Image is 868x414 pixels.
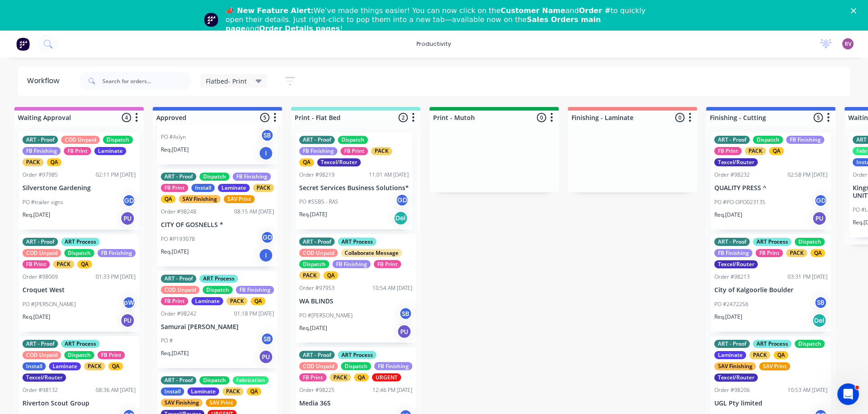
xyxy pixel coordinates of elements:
[122,296,136,309] div: pW
[299,238,335,246] div: ART - Proof
[22,198,63,206] p: PO #trailer signs
[22,374,66,382] div: Texcel/Router
[753,238,792,246] div: ART Process
[233,173,271,181] div: FB Finishing
[161,349,189,357] p: Req. [DATE]
[22,340,58,348] div: ART - Proof
[786,136,824,144] div: FB Finishing
[261,231,274,244] div: GD
[299,351,335,359] div: ART - Proof
[810,249,825,257] div: QA
[714,198,766,206] p: PO #PO-OPO023135
[714,158,758,166] div: Texcel/Router
[22,273,58,281] div: Order #98009
[774,351,788,359] div: QA
[102,72,191,90] input: Search for orders...
[338,351,376,359] div: ART Process
[397,324,412,338] div: PU
[203,286,233,294] div: Dispatch
[22,184,136,192] p: Silverstone Gardening
[218,184,250,192] div: Laminate
[399,307,412,320] div: SB
[299,284,335,292] div: Order #97953
[199,173,230,181] div: Dispatch
[759,362,790,370] div: SAV Print
[187,387,219,396] div: Laminate
[251,297,266,305] div: QA
[64,351,94,359] div: Dispatch
[22,386,58,394] div: Order #98132
[161,119,274,127] p: ARMADALE HEALTH SERVICES ^
[161,133,186,141] p: PO #Aslyn
[769,147,784,155] div: QA
[299,311,353,319] p: PO #[PERSON_NAME]
[299,399,412,407] p: Media 365
[161,184,188,192] div: FB Print
[745,147,766,155] div: PACK
[259,350,273,364] div: PU
[788,171,828,179] div: 02:58 PM [DATE]
[714,211,742,219] p: Req. [DATE]
[753,136,783,144] div: Dispatch
[47,158,62,166] div: QA
[714,147,742,155] div: FB Print
[61,238,100,246] div: ART Process
[206,399,237,407] div: SAV Print
[259,248,273,263] div: I
[53,260,74,268] div: PACK
[714,340,750,348] div: ART - Proof
[161,297,188,305] div: FB Print
[372,386,412,394] div: 12:46 PM [DATE]
[204,13,218,27] img: Profile image for Team
[77,260,92,268] div: QA
[299,386,335,394] div: Order #98225
[788,386,828,394] div: 10:53 AM [DATE]
[234,310,274,318] div: 01:18 PM [DATE]
[16,37,30,51] img: Factory
[22,351,61,359] div: COD Unpaid
[714,249,753,257] div: FB Finishing
[84,362,105,370] div: PACK
[22,171,58,179] div: Order #97985
[259,24,340,33] b: Order Details pages
[161,248,189,256] p: Req. [DATE]
[374,260,401,268] div: FB Print
[191,184,215,192] div: Install
[756,249,783,257] div: FB Print
[354,373,369,381] div: QA
[22,238,58,246] div: ART - Proof
[837,383,859,405] iframe: Intercom live chat
[711,132,831,230] div: ART - ProofDispatchFB FinishingFB PrintPACKQATexcel/RouterOrder #9823202:58 PM [DATE]QUALITY PRES...
[714,300,748,308] p: PO #2472256
[22,286,136,294] p: Croquet West
[299,373,327,381] div: FB Print
[845,40,851,48] span: RV
[103,136,133,144] div: Dispatch
[22,158,44,166] div: PACK
[714,184,828,192] p: QUALITY PRESS ^
[749,351,771,359] div: PACK
[330,373,351,381] div: PACK
[96,171,136,179] div: 02:11 PM [DATE]
[161,387,184,396] div: Install
[161,286,199,294] div: COD Unpaid
[814,194,828,207] div: GD
[191,297,223,305] div: Laminate
[27,76,64,86] div: Workflow
[161,376,196,384] div: ART - Proof
[108,362,123,370] div: QA
[22,147,61,155] div: FB Finishing
[236,286,274,294] div: FB Finishing
[296,234,416,343] div: ART - ProofART ProcessCOD UnpaidCollaborate MessageDispatchFB FinishingFB PrintPACKQAOrder #97953...
[161,146,189,154] p: Req. [DATE]
[579,6,611,15] b: Order #
[97,249,136,257] div: FB Finishing
[157,271,278,369] div: ART - ProofART ProcessCOD UnpaidDispatchFB FinishingFB PrintLaminatePACKQAOrder #9824201:18 PM [D...
[161,173,196,181] div: ART - Proof
[299,249,338,257] div: COD Unpaid
[206,76,247,86] span: Flatbed- Print
[372,284,412,292] div: 10:54 AM [DATE]
[714,386,750,394] div: Order #98206
[299,260,329,268] div: Dispatch
[714,171,750,179] div: Order #98232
